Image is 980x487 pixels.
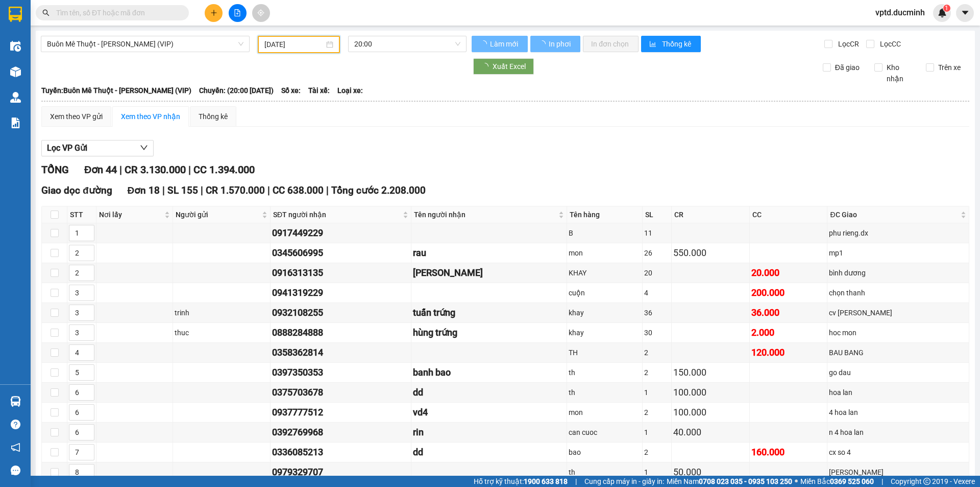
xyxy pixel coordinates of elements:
div: 2 [644,367,670,378]
div: 160.000 [751,445,826,459]
div: 26 [644,247,670,259]
span: Tổng cước 2.208.000 [331,184,426,196]
div: 50.000 [673,465,748,479]
div: 120.000 [751,345,826,360]
div: 4 [644,287,670,298]
span: message [11,466,20,475]
span: 1 [945,5,948,12]
div: 0916313135 [272,266,409,280]
div: trinh [175,307,268,318]
span: ⚪️ [795,479,798,483]
div: mp1 [829,247,967,259]
td: 0345606995 [271,243,411,263]
td: 0888284888 [271,323,411,343]
img: warehouse-icon [10,66,21,77]
td: tuấn trứng [411,303,567,323]
td: 0916313135 [271,263,411,283]
span: CR 1.570.000 [206,184,265,196]
div: 0392769968 [272,425,409,439]
div: 0336085213 [272,445,409,459]
td: 0336085213 [271,443,411,462]
div: 20.000 [751,266,826,280]
th: SL [643,206,672,223]
div: khay [569,307,641,318]
span: vptd.ducminh [867,6,933,19]
td: 0979329707 [271,462,411,482]
button: Xuất Excel [473,58,534,75]
div: 2 [644,407,670,418]
span: Làm mới [490,38,520,50]
input: 10/10/2025 [264,39,324,50]
div: 2.000 [751,326,826,340]
div: thuc [175,327,268,338]
span: Số xe: [281,85,301,96]
input: Tìm tên, số ĐT hoặc mã đơn [56,7,177,18]
span: loading [538,40,547,48]
div: [PERSON_NAME] [829,467,967,478]
td: dd [411,383,567,403]
div: 1 [644,427,670,438]
div: 36.000 [751,306,826,320]
td: rin [411,423,567,443]
div: 1 [644,467,670,478]
div: 30 [644,327,670,338]
button: aim [252,4,270,22]
span: file-add [234,9,241,16]
span: caret-down [961,8,970,17]
span: | [575,476,577,487]
th: Tên hàng [567,206,643,223]
div: hoc mon [829,327,967,338]
div: mon [569,407,641,418]
span: loading [480,40,488,48]
th: CR [672,206,750,223]
div: Xem theo VP nhận [121,111,180,122]
button: Làm mới [472,36,528,52]
span: Giao dọc đường [41,184,112,196]
button: file-add [229,4,247,22]
span: Xuất Excel [493,61,526,72]
div: 0345606995 [272,246,409,260]
span: Nơi lấy [99,209,162,220]
td: 0941319229 [271,283,411,303]
div: 0397350353 [272,365,409,380]
div: 40.000 [673,425,748,439]
span: CR 3.130.000 [125,164,186,176]
span: Tài xế: [308,85,330,96]
div: cuộn [569,287,641,298]
div: th [569,387,641,398]
td: banh bao [411,363,567,383]
div: 550.000 [673,246,748,260]
button: plus [205,4,223,22]
img: icon-new-feature [938,8,947,17]
div: 0917449229 [272,226,409,240]
span: Buôn Mê Thuột - Hồ Chí Minh (VIP) [47,36,243,52]
button: Lọc VP Gửi [41,140,154,156]
div: can cuoc [569,427,641,438]
div: 0937777512 [272,405,409,420]
div: BAU BANG [829,347,967,358]
td: vd4 [411,403,567,423]
img: warehouse-icon [10,92,21,103]
td: 0375703678 [271,383,411,403]
div: cx so 4 [829,447,967,458]
button: In đơn chọn [583,36,639,52]
div: 36 [644,307,670,318]
span: Cung cấp máy in - giấy in: [584,476,664,487]
span: 20:00 [354,36,460,52]
th: CC [750,206,828,223]
span: Chuyến: (20:00 [DATE]) [199,85,274,96]
span: copyright [923,478,930,485]
div: 1 [644,387,670,398]
button: caret-down [956,4,974,22]
div: B [569,227,641,239]
span: | [201,184,203,196]
td: 0392769968 [271,423,411,443]
div: 4 hoa lan [829,407,967,418]
span: bar-chart [649,40,658,49]
div: TH [569,347,641,358]
div: Thống kê [199,111,228,122]
td: rau [411,243,567,263]
div: n 4 hoa lan [829,427,967,438]
span: SĐT người nhận [273,209,401,220]
div: vd4 [413,405,565,420]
